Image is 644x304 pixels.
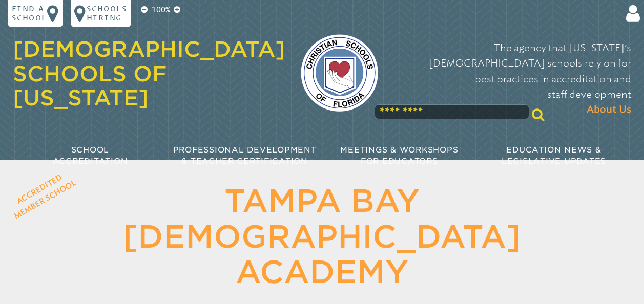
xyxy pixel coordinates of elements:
h1: Tampa Bay [DEMOGRAPHIC_DATA] Academy [74,183,570,290]
span: School Accreditation [53,145,128,166]
p: The agency that [US_STATE]’s [DEMOGRAPHIC_DATA] schools rely on for best practices in accreditati... [393,40,631,118]
span: About Us [587,102,631,118]
span: Meetings & Workshops for Educators [340,145,458,166]
p: Find a school [12,4,47,24]
img: csf-logo-web-colors.png [301,34,378,112]
p: Schools Hiring [87,4,128,24]
span: Education News & Legislative Updates [502,145,606,166]
p: 100% [150,4,172,16]
a: [DEMOGRAPHIC_DATA] Schools of [US_STATE] [13,36,285,111]
span: Professional Development & Teacher Certification [173,145,317,166]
